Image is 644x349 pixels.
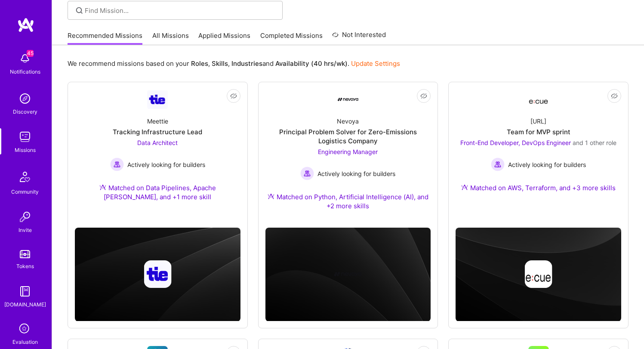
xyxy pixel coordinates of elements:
div: Team for MVP sprint [507,127,570,136]
img: Actively looking for builders [491,158,505,171]
div: Discovery [13,107,37,116]
img: discovery [16,90,34,107]
span: Engineering Manager [318,148,378,155]
div: Notifications [10,67,40,76]
b: Industries [231,59,262,68]
b: Roles [191,59,208,68]
img: Ateam Purple Icon [268,193,274,200]
div: Tokens [16,262,34,271]
span: Data Architect [137,139,178,146]
img: bell [16,50,34,67]
b: Availability (40 hrs/wk) [275,59,348,68]
img: Invite [16,208,34,225]
div: Matched on Python, Artificial Intelligence (AI), and +2 more skills [265,192,431,210]
a: Recommended Missions [68,31,142,45]
div: Community [11,187,39,196]
i: icon EyeClosed [420,93,427,99]
img: Community [15,167,35,187]
i: icon SelectionTeam [17,321,33,337]
a: Not Interested [332,30,386,45]
img: Company logo [144,260,171,288]
img: cover [456,228,621,321]
div: Principal Problem Solver for Zero-Emissions Logistics Company [265,127,431,145]
i: icon EyeClosed [230,93,237,99]
div: Tracking Infrastructure Lead [113,127,202,136]
img: teamwork [16,128,34,145]
img: Actively looking for builders [300,167,314,180]
a: Completed Missions [260,31,323,45]
img: Company Logo [528,92,549,107]
span: Actively looking for builders [317,169,395,178]
div: Invite [18,225,32,235]
p: We recommend missions based on your , , and . [68,59,400,68]
a: Update Settings [351,59,400,68]
a: Company LogoMeettieTracking Infrastructure LeadData Architect Actively looking for buildersActive... [75,89,240,212]
a: Company LogoNevoyaPrincipal Problem Solver for Zero-Emissions Logistics CompanyEngineering Manage... [265,89,431,221]
img: Company Logo [338,98,358,101]
span: Actively looking for builders [127,160,205,169]
div: Missions [15,145,36,154]
img: guide book [16,283,34,300]
img: Actively looking for builders [110,158,124,171]
img: Ateam Purple Icon [461,184,468,191]
a: Applied Missions [198,31,250,45]
img: tokens [20,250,30,258]
span: Actively looking for builders [508,160,586,169]
img: cover [75,228,240,321]
img: Company logo [525,260,552,288]
a: Company Logo[URL]Team for MVP sprintFront-End Developer, DevOps Engineer and 1 other roleActively... [456,89,621,203]
img: Company logo [334,260,362,288]
div: [DOMAIN_NAME] [4,300,46,309]
input: Find Mission... [85,6,276,15]
span: and 1 other role [573,139,616,146]
div: Matched on Data Pipelines, Apache [PERSON_NAME], and +1 more skill [75,183,240,201]
b: Skills [212,59,228,68]
i: icon EyeClosed [611,93,618,99]
img: logo [17,17,34,33]
div: Evaluation [12,337,38,346]
div: [URL] [530,117,546,126]
a: All Missions [152,31,189,45]
i: icon SearchGrey [74,6,84,15]
span: 45 [27,50,34,57]
img: cover [265,228,431,321]
div: Meettie [147,117,168,126]
img: Ateam Purple Icon [99,184,106,191]
span: Front-End Developer, DevOps Engineer [460,139,571,146]
div: Nevoya [337,117,359,126]
img: Company Logo [147,90,168,109]
div: Matched on AWS, Terraform, and +3 more skills [461,183,616,192]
